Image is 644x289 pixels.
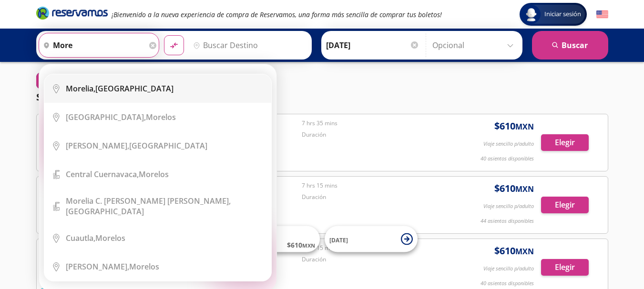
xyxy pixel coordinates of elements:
[596,9,608,20] button: English
[66,261,159,272] div: Morelos
[302,193,446,201] p: Duración
[494,119,534,133] span: $ 610
[66,196,264,217] div: [GEOGRAPHIC_DATA]
[189,33,307,57] input: Buscar Destino
[36,6,108,20] i: Brand Logo
[66,112,176,122] div: Morelos
[480,155,534,163] p: 40 asientos disponibles
[39,33,147,57] input: Buscar Origen
[302,181,446,190] p: 7 hrs 15 mins
[329,236,348,244] span: [DATE]
[480,279,534,288] p: 40 asientos disponibles
[112,10,442,19] em: ¡Bienvenido a la nueva experiencia de compra de Reservamos, una forma más sencilla de comprar tus...
[66,83,95,94] b: Morelia,
[541,197,589,213] button: Elegir
[541,259,589,276] button: Elegir
[287,240,315,250] span: $ 610
[36,90,159,104] p: Seleccionar horario de ida
[302,255,446,264] p: Duración
[66,112,146,122] b: [GEOGRAPHIC_DATA],
[66,261,129,272] b: [PERSON_NAME],
[66,233,125,243] div: Morelos
[541,10,585,19] span: Iniciar sesión
[515,121,534,132] small: MXN
[480,217,534,225] p: 44 asientos disponibles
[66,140,129,151] b: [PERSON_NAME],
[36,6,108,23] a: Brand Logo
[483,202,534,210] p: Viaje sencillo p/adulto
[66,83,174,94] div: [GEOGRAPHIC_DATA]
[483,265,534,273] p: Viaje sencillo p/adulto
[541,134,589,151] button: Elegir
[494,181,534,196] span: $ 610
[325,226,418,252] button: [DATE]
[66,169,169,179] div: Morelos
[302,130,446,139] p: Duración
[326,33,419,57] input: Elegir Fecha
[515,246,534,257] small: MXN
[66,140,207,151] div: [GEOGRAPHIC_DATA]
[66,169,139,179] b: Central Cuernavaca,
[515,184,534,194] small: MXN
[66,196,231,206] b: Morelia C. [PERSON_NAME] [PERSON_NAME],
[36,72,80,89] button: 0Filtros
[432,33,518,57] input: Opcional
[494,244,534,258] span: $ 610
[483,140,534,148] p: Viaje sencillo p/adulto
[302,119,446,128] p: 7 hrs 35 mins
[66,233,95,243] b: Cuautla,
[302,242,315,249] small: MXN
[532,31,608,60] button: Buscar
